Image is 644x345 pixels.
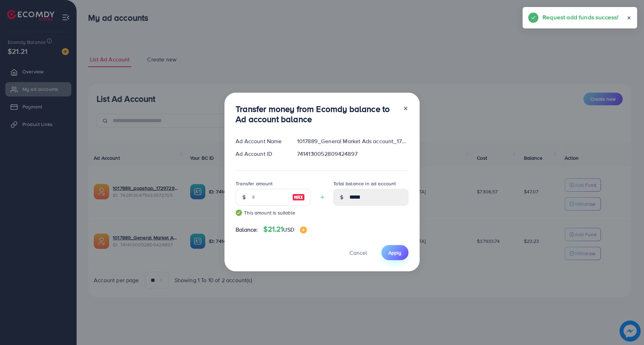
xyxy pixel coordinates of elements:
img: image [292,193,305,201]
h4: $21.21 [263,225,307,234]
div: Ad Account Name [230,137,291,145]
h3: Transfer money from Ecomdy balance to Ad account balance [236,104,397,124]
span: Balance: [236,226,258,234]
div: Ad Account ID [230,150,291,158]
img: image [300,226,307,233]
label: Total balance in ad account [333,180,396,187]
span: USD [283,226,294,233]
button: Apply [381,245,408,260]
button: Cancel [341,245,376,260]
div: 7414130052809424897 [291,150,414,158]
img: guide [236,210,242,216]
span: Cancel [349,249,367,257]
small: This amount is suitable [236,209,311,216]
span: Apply [388,249,401,256]
div: 1017889_General Market Ads account_1726236686365 [291,137,414,145]
label: Transfer amount [236,180,272,187]
h5: Request add funds success! [543,13,618,22]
